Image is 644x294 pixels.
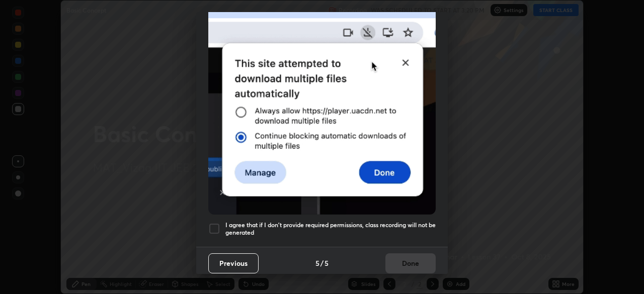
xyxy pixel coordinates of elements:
[325,258,329,268] h4: 5
[320,258,324,268] h4: /
[225,221,436,237] h5: I agree that if I don't provide required permissions, class recording will not be generated
[315,258,319,268] h4: 5
[208,253,259,273] button: Previous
